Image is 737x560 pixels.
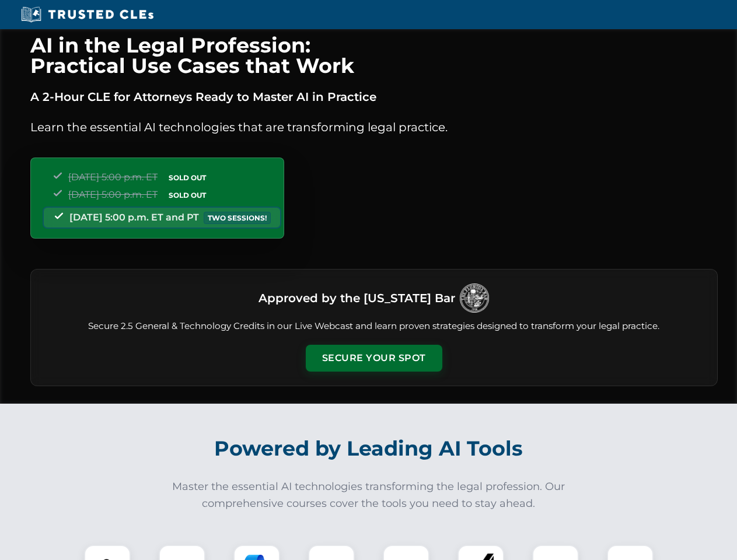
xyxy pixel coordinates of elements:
h1: AI in the Legal Profession: Practical Use Cases that Work [30,35,718,76]
h3: Approved by the [US_STATE] Bar [259,288,455,309]
img: Trusted CLEs [18,6,157,23]
button: Secure Your Spot [306,345,442,372]
p: Master the essential AI technologies transforming the legal profession. Our comprehensive courses... [165,478,573,512]
span: [DATE] 5:00 p.m. ET [68,171,158,183]
p: A 2-Hour CLE for Attorneys Ready to Master AI in Practice [30,87,718,106]
span: [DATE] 5:00 p.m. ET [68,189,158,200]
span: SOLD OUT [165,171,210,184]
p: Secure 2.5 General & Technology Credits in our Live Webcast and learn proven strategies designed ... [45,320,703,333]
span: SOLD OUT [165,189,210,201]
h2: Powered by Leading AI Tools [46,428,692,469]
p: Learn the essential AI technologies that are transforming legal practice. [30,118,718,136]
img: Logo [460,283,489,313]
